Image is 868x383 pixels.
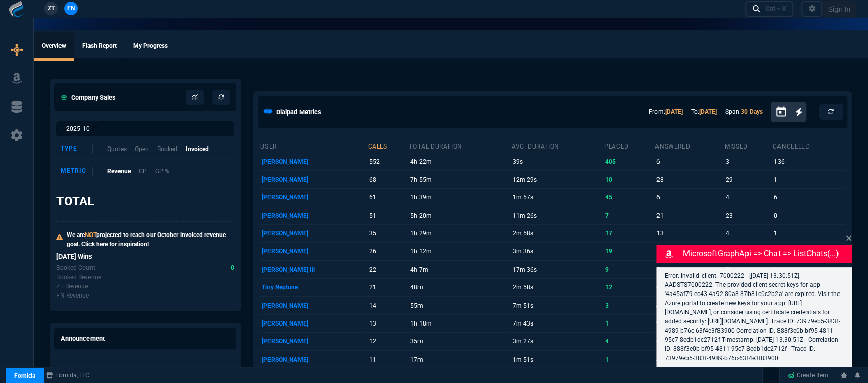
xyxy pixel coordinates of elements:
[261,172,366,187] p: [PERSON_NAME]
[410,352,510,367] p: 17m
[774,226,844,241] p: 1
[369,172,407,187] p: 68
[410,226,510,241] p: 1h 29m
[107,144,127,154] p: Quotes
[369,352,407,367] p: 11
[605,155,653,169] p: 405
[656,226,722,241] p: 13
[513,244,602,258] p: 3m 36s
[605,262,653,277] p: 9
[74,32,125,61] a: Flash Report
[410,155,510,169] p: 4h 22m
[261,316,366,331] p: [PERSON_NAME]
[410,262,510,277] p: 4h 7m
[225,273,235,282] p: spec.value
[605,209,653,223] p: 7
[410,244,510,258] p: 1h 12m
[410,334,510,348] p: 35m
[605,190,653,204] p: 45
[261,280,366,294] p: Tiny Neptune
[410,280,510,294] p: 48m
[654,138,724,153] th: answered
[513,209,602,223] p: 11m 26s
[260,138,367,153] th: user
[222,263,235,273] p: spec.value
[726,226,770,241] p: 4
[741,108,763,115] a: 30 Days
[369,190,407,204] p: 61
[125,32,176,61] a: My Progress
[261,226,366,241] p: [PERSON_NAME]
[513,299,602,313] p: 7m 51s
[513,352,602,367] p: 1m 51s
[56,263,95,272] p: Today's Booked count
[231,263,234,273] span: Today's Booked count
[511,138,604,153] th: avg. duration
[513,155,602,169] p: 39s
[261,190,366,204] p: [PERSON_NAME]
[656,190,722,204] p: 6
[34,32,74,61] a: Overview
[725,107,763,116] p: Span:
[369,209,407,223] p: 51
[56,253,234,261] h6: [DATE] Wins
[367,138,408,153] th: calls
[261,155,366,169] p: [PERSON_NAME]
[369,262,407,277] p: 22
[774,172,844,187] p: 1
[369,334,407,348] p: 12
[605,316,653,331] p: 1
[699,108,717,115] a: [DATE]
[605,299,653,313] p: 3
[656,172,722,187] p: 28
[604,138,654,153] th: placed
[225,291,235,300] p: spec.value
[724,138,772,153] th: missed
[605,352,653,367] p: 1
[410,172,510,187] p: 7h 55m
[726,155,770,169] p: 3
[774,155,844,169] p: 136
[261,209,366,223] p: [PERSON_NAME]
[186,144,209,154] p: Invoiced
[513,172,602,187] p: 12m 29s
[605,244,653,258] p: 19
[261,244,366,258] p: [PERSON_NAME]
[513,226,602,241] p: 2m 58s
[513,280,602,294] p: 2m 58s
[261,352,366,367] p: [PERSON_NAME]
[656,209,722,223] p: 21
[261,299,366,313] p: [PERSON_NAME]
[665,108,683,115] a: [DATE]
[369,280,407,294] p: 21
[85,231,96,239] span: NOT
[691,107,717,116] p: To:
[135,144,149,154] p: Open
[774,209,844,223] p: 0
[56,282,88,291] p: Today's zaynTek revenue
[766,5,786,13] div: Ctrl + K
[157,144,177,154] p: Booked
[261,262,366,277] p: [PERSON_NAME] Iii
[726,172,770,187] p: 29
[225,282,235,291] p: spec.value
[369,155,407,169] p: 552
[56,291,89,300] p: Today's Fornida revenue
[261,334,366,348] p: [PERSON_NAME]
[369,299,407,313] p: 14
[513,316,602,331] p: 7m 43s
[775,105,795,120] button: Open calendar
[513,262,602,277] p: 17m 36s
[772,138,845,153] th: cancelled
[649,107,683,116] p: From:
[369,226,407,241] p: 35
[43,371,93,380] a: msbcCompanyName
[61,144,93,154] div: Type
[410,299,510,313] p: 55m
[605,226,653,241] p: 17
[139,167,147,176] p: GP
[369,316,407,331] p: 13
[67,230,234,249] p: We are projected to reach our October invoiced revenue goal. Click here for inspiration!
[410,209,510,223] p: 5h 20m
[61,167,93,176] div: Metric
